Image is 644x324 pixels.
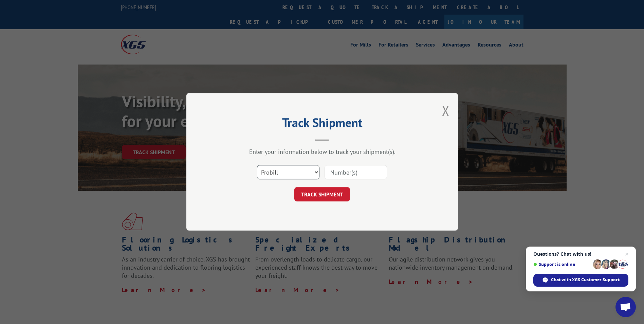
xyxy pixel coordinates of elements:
input: Number(s) [325,165,387,180]
span: Chat with XGS Customer Support [551,277,620,283]
span: Close chat [623,250,631,258]
span: Support is online [533,262,590,267]
h2: Track Shipment [220,118,424,131]
div: Chat with XGS Customer Support [533,274,628,287]
button: Close modal [442,102,449,120]
div: Open chat [615,297,636,317]
span: Questions? Chat with us! [533,251,628,257]
div: Enter your information below to track your shipment(s). [220,148,424,156]
button: TRACK SHIPMENT [294,187,350,202]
